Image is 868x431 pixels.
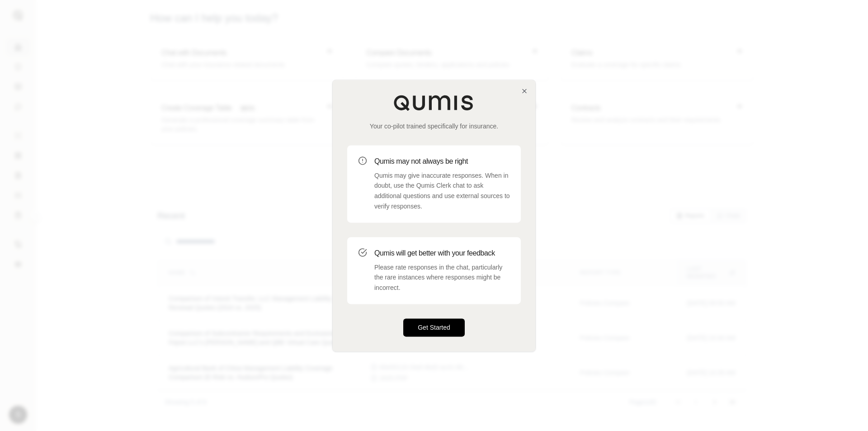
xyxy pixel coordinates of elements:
[374,156,510,167] h3: Qumis may not always be right
[403,318,465,336] button: Get Started
[347,122,521,131] p: Your co-pilot trained specifically for insurance.
[393,95,475,111] img: Qumis Logo
[374,248,510,259] h3: Qumis will get better with your feedback
[374,262,510,293] p: Please rate responses in the chat, particularly the rare instances where responses might be incor...
[374,171,510,212] p: Qumis may give inaccurate responses. When in doubt, use the Qumis Clerk chat to ask additional qu...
